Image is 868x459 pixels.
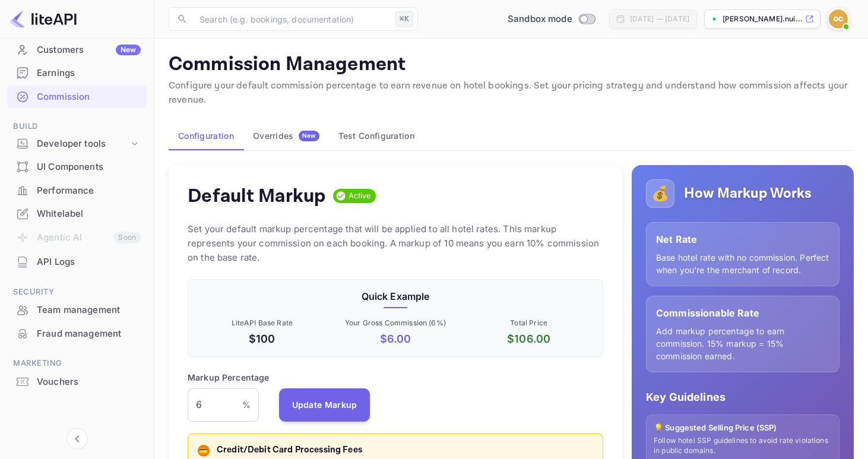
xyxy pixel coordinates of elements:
span: New [299,132,319,140]
div: Vouchers [7,371,147,394]
button: Update Markup [279,388,370,422]
p: Commissionable Rate [656,306,829,320]
button: Configuration [169,122,243,150]
div: Performance [37,184,141,198]
div: Fraud management [7,322,147,346]
span: Security [7,286,147,299]
a: Commission [7,86,147,107]
div: UI Components [37,160,141,174]
p: Add markup percentage to earn commission. 15% markup = 15% commission earned. [656,325,829,362]
img: Oliver Cohen [829,10,848,29]
p: 💳 [199,445,208,456]
div: API Logs [37,255,141,269]
a: UI Components [7,156,147,178]
p: $ 106.00 [464,331,593,347]
div: Developer tools [37,137,129,151]
p: Set your default markup percentage that will be applied to all hotel rates. This markup represent... [188,222,603,265]
p: Markup Percentage [188,371,270,384]
div: UI Components [7,156,147,179]
a: Whitelabel [7,202,147,224]
div: Whitelabel [7,202,147,226]
a: API Logs [7,251,147,273]
div: Earnings [37,67,141,80]
div: [DATE] — [DATE] [630,14,689,24]
input: 0 [188,388,242,422]
span: Sandbox mode [508,12,572,26]
input: Search (e.g. bookings, documentation) [192,7,391,31]
button: Test Configuration [329,122,424,150]
a: Earnings [7,62,147,84]
p: LiteAPI Base Rate [198,318,327,328]
a: Performance [7,179,147,201]
h4: Default Markup [188,184,326,208]
p: % [242,398,251,411]
p: Quick Example [198,289,593,303]
p: [PERSON_NAME].nui... [723,14,803,24]
span: Active [344,190,376,202]
div: ⌘K [395,11,413,27]
p: Key Guidelines [646,389,840,405]
div: Switch to Production mode [503,12,600,26]
div: Fraud management [37,327,141,341]
div: Overrides [253,131,319,141]
div: Team management [7,299,147,322]
div: Earnings [7,62,147,85]
div: New [116,45,141,55]
p: 💡 Suggested Selling Price (SSP) [654,422,832,434]
a: Vouchers [7,371,147,392]
p: Follow hotel SSP guidelines to avoid rate violations in public domains. [654,436,832,456]
p: $ 6.00 [331,331,460,347]
div: Team management [37,303,141,317]
div: Customers [37,43,141,57]
span: Build [7,120,147,133]
div: CustomersNew [7,39,147,62]
a: CustomersNew [7,39,147,61]
div: API Logs [7,251,147,274]
a: Team management [7,299,147,321]
span: Marketing [7,357,147,370]
div: Performance [7,179,147,202]
h5: How Markup Works [684,184,812,203]
p: $100 [198,331,327,347]
p: Credit/Debit Card Processing Fees [217,444,593,457]
p: Total Price [464,318,593,328]
p: Your Gross Commission ( 6 %) [331,318,460,328]
img: LiteAPI logo [9,10,77,29]
p: Configure your default commission percentage to earn revenue on hotel bookings. Set your pricing ... [169,79,854,107]
button: Collapse navigation [66,428,88,449]
p: Base hotel rate with no commission. Perfect when you're the merchant of record. [656,251,829,276]
div: Whitelabel [37,207,141,221]
div: Commission [7,86,147,109]
div: Vouchers [37,375,141,389]
div: Commission [37,90,141,104]
p: 💰 [651,183,669,204]
a: Fraud management [7,322,147,344]
div: Developer tools [7,134,147,154]
p: Commission Management [169,53,854,77]
p: Net Rate [656,232,829,246]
